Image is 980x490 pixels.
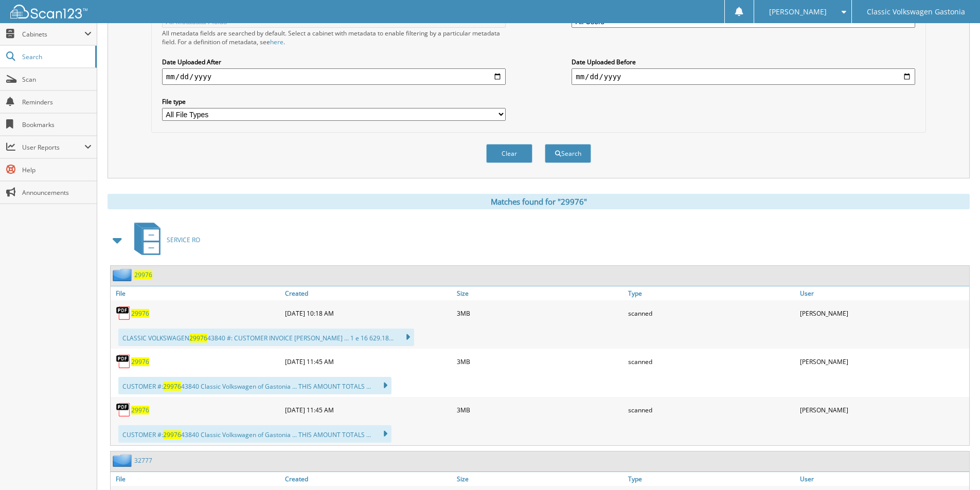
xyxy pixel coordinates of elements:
[163,430,181,439] span: 29976
[626,472,797,486] a: Type
[626,400,797,420] div: scanned
[282,400,454,420] div: [DATE] 11:45 AM
[134,456,152,465] a: 32777
[134,270,152,279] a: 29976
[131,406,149,414] a: 29976
[797,472,969,486] a: User
[626,351,797,372] div: scanned
[162,58,506,66] label: Date Uploaded After
[22,188,92,197] span: Announcements
[282,472,454,486] a: Created
[118,377,391,394] div: CUSTOMER #: 43840 Classic Volkswagen of Gastonia ... THIS AMOUNT TOTALS ...
[22,143,84,152] span: User Reports
[113,454,134,467] img: folder2.png
[797,351,969,372] div: [PERSON_NAME]
[454,472,626,486] a: Size
[162,97,506,106] label: File type
[282,303,454,323] div: [DATE] 10:18 AM
[189,334,207,342] span: 29976
[108,194,970,209] div: Matches found for "29976"
[454,286,626,300] a: Size
[626,286,797,300] a: Type
[797,286,969,300] a: User
[116,402,131,418] img: PDF.png
[867,9,965,15] span: Classic Volkswagen Gastonia
[282,286,454,300] a: Created
[118,425,391,443] div: CUSTOMER #: 43840 Classic Volkswagen of Gastonia ... THIS AMOUNT TOTALS ...
[282,351,454,372] div: [DATE] 11:45 AM
[572,68,915,85] input: end
[486,144,532,163] button: Clear
[797,400,969,420] div: [PERSON_NAME]
[118,329,414,346] div: CLASSIC VOLKSWAGEN 43840 #: CUSTOMER INVOICE [PERSON_NAME] ... 1 e 16 629.18...
[22,98,92,106] span: Reminders
[454,351,626,372] div: 3MB
[929,441,980,490] iframe: Chat Widget
[454,303,626,323] div: 3MB
[454,400,626,420] div: 3MB
[22,120,92,129] span: Bookmarks
[545,144,591,163] button: Search
[626,303,797,323] div: scanned
[128,220,200,260] a: SERVICE RO
[111,286,282,300] a: File
[167,235,200,244] span: SERVICE RO
[22,75,92,84] span: Scan
[113,268,134,281] img: folder2.png
[10,5,87,19] img: scan123-logo-white.svg
[162,68,506,85] input: start
[769,9,827,15] span: [PERSON_NAME]
[116,354,131,369] img: PDF.png
[797,303,969,323] div: [PERSON_NAME]
[270,38,283,46] a: here
[131,357,149,366] a: 29976
[116,305,131,321] img: PDF.png
[572,58,915,66] label: Date Uploaded Before
[162,29,506,46] div: All metadata fields are searched by default. Select a cabinet with metadata to enable filtering b...
[22,52,90,61] span: Search
[22,30,84,39] span: Cabinets
[22,166,92,174] span: Help
[131,309,149,318] a: 29976
[163,382,181,391] span: 29976
[111,472,282,486] a: File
